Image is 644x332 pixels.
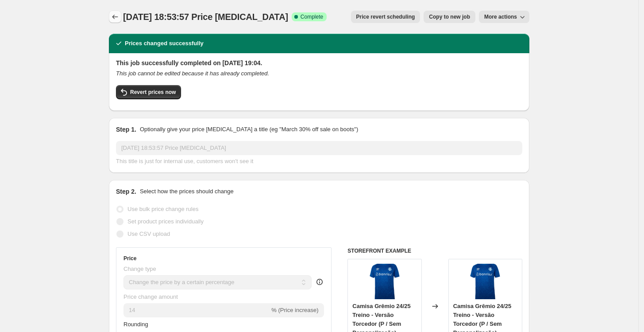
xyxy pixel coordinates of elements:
[123,321,148,328] span: Rounding
[301,13,323,20] span: Complete
[271,307,318,313] span: % (Price increase)
[123,303,270,317] input: -15
[116,59,522,67] h2: This job successfully completed on [DATE] 19:04.
[140,187,234,196] p: Select how the prices should change
[127,230,170,237] span: Use CSV upload
[479,11,529,23] button: More actions
[127,218,204,225] span: Set product prices individually
[424,11,475,23] button: Copy to new job
[116,158,253,164] span: This title is just for internal use, customers won't see it
[123,293,178,300] span: Price change amount
[315,277,324,286] div: help
[484,13,517,20] span: More actions
[429,13,470,20] span: Copy to new job
[116,141,522,155] input: 30% off holiday sale
[116,125,136,134] h2: Step 1.
[116,70,269,77] i: This job cannot be edited because it has already completed.
[130,89,176,96] span: Revert prices now
[123,266,156,272] span: Change type
[140,125,358,134] p: Optionally give your price [MEDICAL_DATA] a title (eg "March 30% off sale on boots")
[351,11,420,23] button: Price revert scheduling
[109,11,121,23] button: Price change jobs
[367,264,402,299] img: background-editor_output_83f71ff7-331e-4a5e-bce6-14b36709c63f_80x.png
[125,39,204,48] h2: Prices changed successfully
[356,13,415,20] span: Price revert scheduling
[123,255,136,262] h3: Price
[127,206,198,212] span: Use bulk price change rules
[347,247,522,254] h6: STOREFRONT EXAMPLE
[116,187,136,196] h2: Step 2.
[467,264,503,299] img: background-editor_output_83f71ff7-331e-4a5e-bce6-14b36709c63f_80x.png
[116,85,181,99] button: Revert prices now
[123,12,288,22] span: [DATE] 18:53:57 Price [MEDICAL_DATA]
